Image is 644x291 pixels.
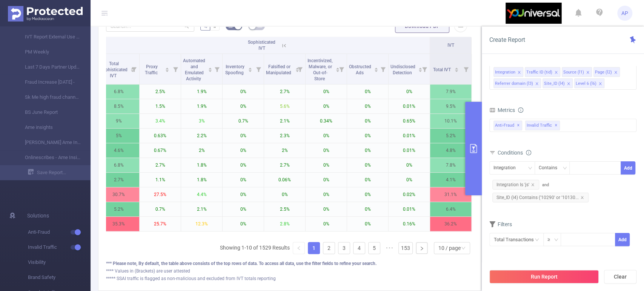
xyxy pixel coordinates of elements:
a: Fraud Increase [DATE] - [15,75,81,90]
p: 31.1% [430,187,471,202]
i: Filter menu [295,54,305,84]
div: Integration [493,162,521,174]
p: 0% [223,173,264,187]
span: Proxy Traffic [145,64,159,75]
a: 3 [338,242,350,254]
i: icon: close [554,70,558,75]
p: 1.5% [140,99,181,113]
p: 1.9% [181,84,222,99]
span: ✕ [555,121,558,130]
p: 0.7% [223,114,264,128]
i: icon: caret-up [165,66,169,69]
div: ≥ [547,233,555,246]
p: 4.4% [181,187,222,202]
p: 0% [389,158,430,172]
i: Filter menu [336,54,347,84]
li: 2 [323,242,335,254]
a: 4 [354,242,365,254]
p: 0% [306,217,347,231]
p: 5% [98,129,139,143]
p: 0.01% [389,143,430,158]
li: Traffic ID (tid) [525,67,560,77]
p: 0% [389,173,430,187]
li: 4 [353,242,365,254]
p: 36.2% [430,217,471,231]
i: icon: caret-down [455,69,459,71]
p: 0% [223,187,264,202]
p: 0% [306,158,347,172]
div: Sort [248,66,252,71]
span: Incentivized, Malware, or Out-of-Store [307,58,333,81]
p: 6.8% [98,84,139,99]
p: 0% [347,143,388,158]
p: 2.8% [264,217,305,231]
a: BS June Report [15,105,81,120]
p: 9% [98,114,139,128]
li: Site_ID (l4) [543,78,573,88]
button: Add [615,233,630,246]
p: 1.9% [181,99,222,113]
div: Referrer domain (l3) [495,79,533,89]
p: 0% [306,187,347,202]
i: icon: info-circle [526,150,531,155]
i: icon: close [535,82,539,86]
i: Filter menu [170,54,181,84]
p: 2.1% [181,202,222,216]
p: 27.5% [140,187,181,202]
div: Sort [454,66,459,71]
p: 0.7% [140,202,181,216]
span: Visibility [28,255,91,270]
a: 2 [323,242,335,254]
span: Invalid Traffic [28,240,91,255]
div: Contains [539,162,563,174]
p: 4.1% [430,173,471,187]
a: 153 [399,242,412,254]
p: 35.3% [98,217,139,231]
i: icon: close [517,70,521,75]
span: Anti-Fraud [493,121,522,130]
p: 0% [347,129,388,143]
li: Showing 1-10 of 1529 Results [220,242,290,254]
p: 3% [181,114,222,128]
li: Integration [493,67,523,77]
li: Next 5 Pages [383,242,395,254]
p: 0% [223,158,264,172]
a: IVT Report External Use Last 7 days UTC+1 [15,29,81,44]
div: Level 6 (l6) [576,79,596,89]
a: 1 [308,242,320,254]
p: 2.7% [264,84,305,99]
p: 0% [223,143,264,158]
i: icon: down [528,166,532,171]
p: 0% [223,99,264,113]
i: icon: close [614,70,618,75]
i: icon: close [598,82,602,86]
i: icon: close [567,82,570,86]
li: 5 [368,242,380,254]
span: Brand Safety [28,270,91,285]
p: 0% [223,129,264,143]
span: Falsified or Manipulated [266,64,292,75]
div: Integration [495,67,515,77]
div: Sort [335,66,340,71]
i: icon: info-circle [518,107,523,113]
i: icon: caret-up [455,66,459,69]
span: and [489,182,592,200]
span: IVT [447,43,454,48]
p: 0% [306,99,347,113]
div: *** Please note, By default, the table above consists of the top rows of data. To access all data... [106,260,473,267]
p: 0% [306,173,347,187]
button: Clear [604,270,636,283]
button: Run Report [489,270,599,283]
p: 2.2% [181,129,222,143]
span: AP [621,6,628,21]
i: icon: caret-up [208,66,212,69]
div: Site_ID (l4) [544,79,565,89]
p: 1.1% [140,173,181,187]
i: icon: close [531,183,535,187]
p: 0% [347,202,388,216]
p: 2.7% [140,158,181,172]
i: icon: caret-down [248,69,252,71]
span: Total IVT [433,67,452,72]
p: 0.34% [306,114,347,128]
li: 1 [308,242,320,254]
